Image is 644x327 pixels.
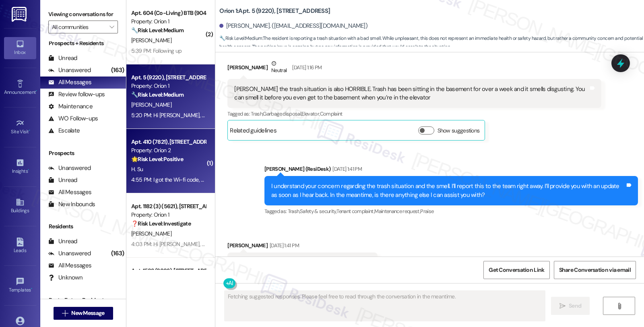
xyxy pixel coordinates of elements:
div: [PERSON_NAME] the trash situation is also HORRIBLE. Trash has been sitting in the basement for ov... [234,85,588,102]
span: Safety & security , [300,208,336,215]
button: Get Conversation Link [483,261,549,279]
div: Tagged as: [227,108,601,120]
span: Send [569,302,581,310]
button: Send [551,297,590,315]
div: Apt. 5 (9220), [STREET_ADDRESS] [131,73,206,82]
span: H. Su [131,166,143,173]
div: Property: Orion 1 [131,17,206,26]
div: Unanswered [48,249,91,258]
div: Unknown [48,273,83,282]
span: • [31,286,32,292]
textarea: Fetching suggested responses. Please feel free to read through the conversation in the meantime. [225,291,545,321]
div: Unread [48,237,77,246]
span: • [29,128,30,133]
div: 4:55 PM: I got the Wi-fi code, thanks for your support. [131,176,257,183]
input: All communities [52,21,105,33]
div: Unread [48,176,77,184]
span: Praise [420,208,433,215]
div: Unanswered [48,66,91,75]
a: Site Visit • [4,116,36,138]
div: Review follow-ups [48,90,105,99]
div: Property: Orion 2 [131,146,206,155]
div: Apt. 1582 (8882), [STREET_ADDRESS] [131,267,206,275]
span: Trash , [251,110,263,117]
strong: 🔧 Risk Level: Medium [131,27,184,34]
strong: 🔧 Risk Level: Medium [131,91,184,98]
div: Apt. 1182 (3) (5621), [STREET_ADDRESS] [131,202,206,211]
a: Inbox [4,37,36,59]
span: Maintenance request , [374,208,420,215]
div: Apt. 410 (7821), [STREET_ADDRESS][PERSON_NAME] [131,138,206,146]
div: Prospects + Residents [40,39,126,48]
div: Apt. 604 (Co-Living) BTB (9045), [STREET_ADDRESS] [131,9,206,17]
i:  [616,303,622,309]
span: New Message [71,309,104,317]
a: Buildings [4,195,36,217]
div: (163) [109,247,126,260]
div: Unread [48,54,77,62]
label: Show suggestions [438,126,480,135]
span: Trash , [288,208,300,215]
strong: 🔧 Risk Level: Medium [219,35,262,41]
div: Property: Orion 1 [131,82,206,90]
div: Escalate [48,126,80,135]
b: Orion 1: Apt. 5 (9220), [STREET_ADDRESS] [219,7,330,15]
span: Share Conversation via email [559,266,631,274]
div: 5:39 PM: Following up [131,47,182,54]
span: Complaint [320,110,343,117]
div: Neutral [270,59,288,76]
div: I understand your concern regarding the trash situation and the smell. I’ll report this to the te... [271,182,625,199]
div: [PERSON_NAME]. ([EMAIL_ADDRESS][DOMAIN_NAME]) [219,22,367,30]
span: • [36,88,37,94]
div: All Messages [48,261,91,270]
a: Templates • [4,275,36,296]
div: Tagged as: [264,205,638,217]
div: All Messages [48,78,91,87]
span: Tenant complaint , [336,208,374,215]
span: [PERSON_NAME] [131,230,171,237]
i:  [109,24,114,30]
span: Elevator , [301,110,320,117]
div: Past + Future Residents [40,296,126,304]
strong: 🌟 Risk Level: Positive [131,155,183,163]
i:  [559,303,566,309]
div: [DATE] 1:41 PM [268,241,299,250]
div: WO Follow-ups [48,114,98,123]
div: [PERSON_NAME] (ResiDesk) [264,165,638,176]
div: New Inbounds [48,200,95,209]
div: [PERSON_NAME] [227,241,378,252]
div: All Messages [48,188,91,197]
span: Get Conversation Link [489,266,544,274]
span: [PERSON_NAME] [131,101,171,108]
div: Prospects [40,149,126,157]
a: Insights • [4,156,36,178]
button: Share Conversation via email [554,261,636,279]
span: • [28,167,29,173]
span: [PERSON_NAME] [131,37,171,44]
div: (163) [109,64,126,77]
label: Viewing conversations for [48,8,118,21]
button: New Message [54,307,113,320]
span: : The resident is reporting a trash situation with a bad smell. While unpleasant, this does not r... [219,34,644,52]
div: Unanswered [48,164,91,172]
strong: ❓ Risk Level: Investigate [131,220,191,227]
div: Maintenance [48,102,93,111]
div: [PERSON_NAME] [227,59,601,79]
div: Residents [40,222,126,231]
img: ResiDesk Logo [12,7,28,22]
a: Leads [4,235,36,257]
div: Related guidelines [230,126,277,138]
span: Garbage disposal , [263,110,301,117]
i:  [62,310,68,317]
div: [DATE] 1:41 PM [330,165,362,173]
div: Property: Orion 1 [131,211,206,219]
div: [DATE] 1:16 PM [290,63,322,72]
